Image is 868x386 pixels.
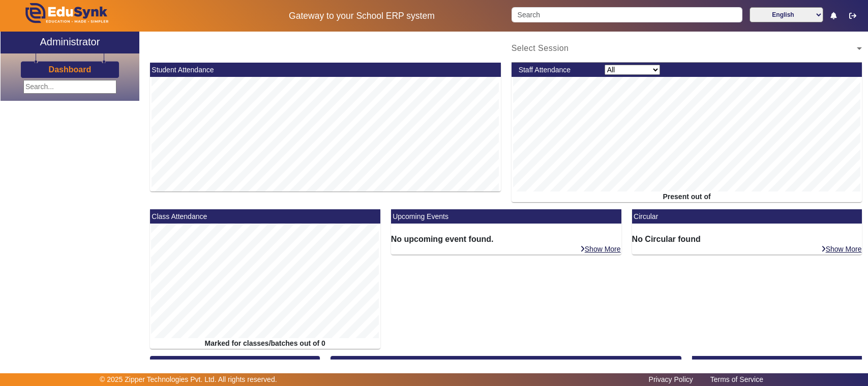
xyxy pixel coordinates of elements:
h3: Dashboard [49,65,92,74]
input: Search [512,7,742,22]
p: © 2025 Zipper Technologies Pvt. Ltd. All rights reserved. [100,374,277,385]
h6: No upcoming event found. [391,234,621,244]
h5: Gateway to your School ERP system [223,11,501,21]
a: Show More [580,244,621,254]
mat-card-header: Circular [632,209,862,224]
a: Privacy Policy [644,373,698,386]
mat-card-header: [DATE] Birthday [DEMOGRAPHIC_DATA] (Sat) [692,356,862,370]
input: Search... [23,80,116,94]
mat-card-header: Upcoming Events [391,209,621,224]
a: Dashboard [48,64,92,75]
mat-card-header: Class Attendance [150,209,380,224]
a: Administrator [1,32,139,53]
div: Marked for classes/batches out of 0 [150,338,380,349]
mat-card-header: Fee Report [331,356,681,370]
mat-card-header: Student Attendance [150,63,501,77]
a: Terms of Service [705,373,768,386]
span: Select Session [512,44,569,52]
div: Staff Attendance [513,65,599,75]
h6: No Circular found [632,234,862,244]
mat-card-header: AbsentToday [150,356,320,370]
div: Present out of [512,191,862,202]
h2: Administrator [40,36,100,48]
a: Show More [821,244,862,254]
